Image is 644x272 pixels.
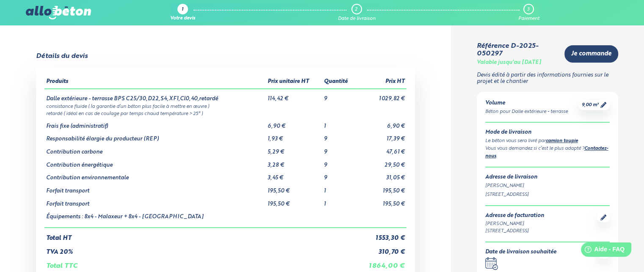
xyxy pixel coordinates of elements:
td: Forfait transport [44,195,265,208]
th: Prix unitaire HT [266,75,323,89]
a: 1 Votre devis [170,4,195,22]
a: 2 Date de livraison [338,4,376,22]
div: Adresse de facturation [485,213,544,219]
td: TVA 20% [44,242,357,256]
div: Le béton vous sera livré par [485,137,610,145]
td: 1 553,30 € [357,228,406,242]
td: Contribution énergétique [44,156,265,169]
td: 31,05 € [357,168,406,181]
td: Équipements : 8x4 - Malaxeur + 8x4 - [GEOGRAPHIC_DATA] [44,207,265,228]
div: Date de livraison souhaitée [485,249,556,256]
div: 1 [182,7,183,13]
a: Contactez-nous [485,146,608,159]
td: 1,93 € [266,129,323,143]
td: 310,70 € [357,242,406,256]
td: 1 029,82 € [357,89,406,102]
td: Total TTC [44,256,357,270]
td: 1 864,00 € [357,256,406,270]
td: Contribution carbone [44,143,265,156]
div: Béton pour Dalle extérieure - terrasse [485,108,568,115]
td: Frais fixe (administratif) [44,117,265,130]
div: [PERSON_NAME] [485,220,544,228]
td: 3,45 € [266,168,323,181]
div: Valable jusqu'au [DATE] [477,60,541,66]
td: 195,50 € [357,181,406,195]
p: Devis édité à partir des informations fournies sur le projet et le chantier [477,72,619,85]
td: 3,28 € [266,156,323,169]
th: Prix HT [357,75,406,89]
th: Quantité [322,75,357,89]
td: Total HT [44,228,357,242]
td: 9 [322,129,357,143]
td: 6,90 € [357,117,406,130]
a: 3 Paiement [518,4,539,22]
td: 17,39 € [357,129,406,143]
div: Volume [485,100,568,107]
td: 1 [322,181,357,195]
div: [PERSON_NAME] [485,182,610,190]
td: Contribution environnementale [44,168,265,181]
div: Adresse de livraison [485,174,610,181]
div: [STREET_ADDRESS] [485,191,610,198]
td: 47,61 € [357,143,406,156]
div: Votre devis [170,16,195,22]
a: Je commande [564,45,618,63]
div: Détails du devis [36,52,88,60]
td: 9 [322,168,357,181]
td: 5,29 € [266,143,323,156]
div: Vous vous demandez si c’est le plus adapté ? . [485,145,610,160]
div: 2 [355,7,357,12]
div: 3 [527,7,529,12]
div: Référence D-2025-050297 [477,42,558,58]
td: retardé ( idéal en cas de coulage par temps chaud température > 25° ) [44,110,406,117]
td: 6,90 € [266,117,323,130]
td: 9 [322,89,357,102]
td: 1 [322,195,357,208]
td: 29,50 € [357,156,406,169]
iframe: Help widget launcher [569,239,635,263]
td: Responsabilité élargie du producteur (REP) [44,129,265,143]
a: camion toupie [546,139,578,143]
td: 195,50 € [266,195,323,208]
td: 114,42 € [266,89,323,102]
td: 1 [322,117,357,130]
img: allobéton [26,6,91,19]
div: Date de livraison [338,16,376,22]
td: Dalle extérieure - terrasse BPS C25/30,D22,S4,XF1,Cl0,40,retardé [44,89,265,102]
td: 195,50 € [357,195,406,208]
span: Je commande [571,50,611,58]
td: consistance fluide ( la garantie d’un béton plus facile à mettre en œuvre ) [44,102,406,110]
div: [STREET_ADDRESS] [485,228,544,235]
th: Produits [44,75,265,89]
td: Forfait transport [44,181,265,195]
td: 9 [322,156,357,169]
td: 9 [322,143,357,156]
div: Mode de livraison [485,129,610,136]
td: 195,50 € [266,181,323,195]
div: Paiement [518,16,539,22]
